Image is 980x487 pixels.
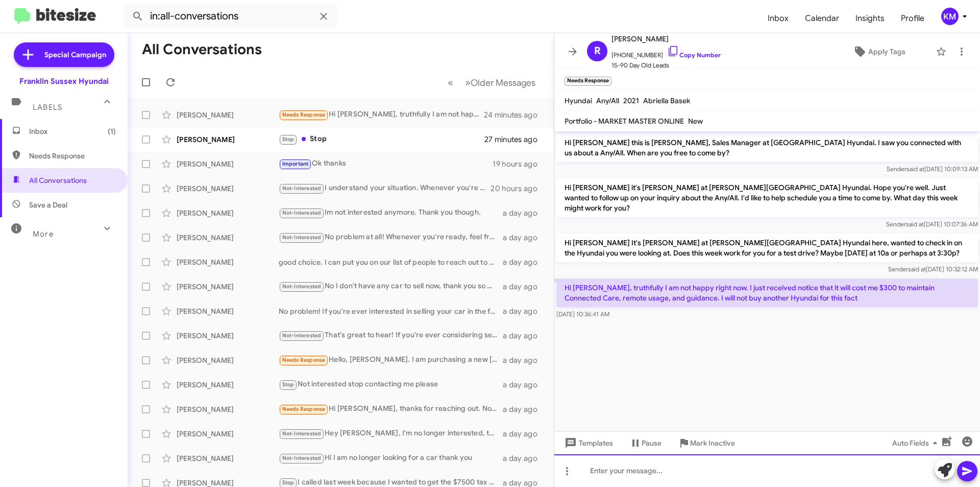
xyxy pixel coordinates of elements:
[868,42,905,61] span: Apply Tags
[893,4,933,33] a: Profile
[177,404,279,414] div: [PERSON_NAME]
[465,76,471,89] span: »
[493,159,546,169] div: 19 hours ago
[282,210,322,216] span: Not-Interested
[884,434,949,452] button: Auto Fields
[503,257,546,267] div: a day ago
[556,279,978,307] p: Hi [PERSON_NAME], truthfully I am not happy right now. I just received notice that it will cost m...
[177,380,279,390] div: [PERSON_NAME]
[177,208,279,218] div: [PERSON_NAME]
[282,406,326,412] span: Needs Response
[906,220,924,228] span: said at
[282,455,322,461] span: Not-Interested
[279,428,503,439] div: Hey [PERSON_NAME], I'm no longer interested, thanks!
[177,110,279,120] div: [PERSON_NAME]
[503,380,546,390] div: a day ago
[503,429,546,439] div: a day ago
[690,434,735,452] span: Mark Inactive
[282,430,322,437] span: Not-Interested
[29,175,87,185] span: All Conversations
[282,185,322,192] span: Not-Interested
[667,51,721,59] a: Copy Number
[562,434,613,452] span: Templates
[623,96,639,105] span: 2021
[503,331,546,341] div: a day ago
[503,355,546,365] div: a day ago
[484,110,546,120] div: 24 minutes ago
[279,379,503,390] div: Not interested stop contacting me please
[933,8,969,25] button: KM
[279,207,503,219] div: Im not interested anymore. Thank you though.
[282,234,322,241] span: Not-Interested
[279,133,484,145] div: Stop
[594,43,601,59] span: R
[177,355,279,365] div: [PERSON_NAME]
[503,404,546,414] div: a day ago
[19,76,109,86] div: Franklin Sussex Hyundai
[279,182,491,194] div: I understand your situation. Whenever you're ready to sell your Elantra, we’d love to discuss it ...
[177,331,279,341] div: [PERSON_NAME]
[279,109,484,121] div: Hi [PERSON_NAME], truthfully I am not happy right now. I just received notice that it will cost m...
[556,178,978,217] p: Hi [PERSON_NAME] it's [PERSON_NAME] at [PERSON_NAME][GEOGRAPHIC_DATA] Hyundai. Hope you're well. ...
[556,234,978,262] p: Hi [PERSON_NAME] It's [PERSON_NAME] at [PERSON_NAME][GEOGRAPHIC_DATA] Hyundai here, wanted to che...
[177,183,279,194] div: [PERSON_NAME]
[611,33,721,45] span: [PERSON_NAME]
[642,434,661,452] span: Pause
[611,45,721,60] span: [PHONE_NUMBER]
[906,165,924,173] span: said at
[503,208,546,218] div: a day ago
[279,257,503,267] div: good choice. I can put you on our list of people to reach out to when they hit the lot by the end...
[279,452,503,464] div: Hi I am no longer looking for a car thank you
[826,42,931,61] button: Apply Tags
[556,310,609,318] span: [DATE] 10:36:41 AM
[442,72,542,93] nav: Page navigation example
[621,434,670,452] button: Pause
[471,77,535,88] span: Older Messages
[177,233,279,243] div: [PERSON_NAME]
[177,306,279,316] div: [PERSON_NAME]
[459,72,542,93] button: Next
[888,265,978,273] span: Sender [DATE] 10:32:12 AM
[847,4,893,33] a: Insights
[282,111,326,118] span: Needs Response
[279,403,503,415] div: Hi [PERSON_NAME], thanks for reaching out. Not seriously looking at the moment, just starting to ...
[503,233,546,243] div: a day ago
[643,96,690,105] span: Abriella Basek
[29,151,116,161] span: Needs Response
[554,434,621,452] button: Templates
[177,134,279,145] div: [PERSON_NAME]
[565,117,684,126] span: Portfolio - MARKET MASTER ONLINE
[503,306,546,316] div: a day ago
[887,165,978,173] span: Sender [DATE] 10:09:13 AM
[279,158,493,170] div: Ok thanks
[282,357,326,363] span: Needs Response
[688,117,703,126] span: New
[448,76,453,89] span: «
[177,257,279,267] div: [PERSON_NAME]
[282,381,295,388] span: Stop
[29,200,67,210] span: Save a Deal
[29,126,116,136] span: Inbox
[759,4,797,33] a: Inbox
[596,96,619,105] span: Any/All
[670,434,743,452] button: Mark Inactive
[279,306,503,316] div: No problem! If you're ever interested in selling your car in the future, feel free to reach out. ...
[282,160,309,167] span: Important
[14,42,114,67] a: Special Campaign
[282,332,322,339] span: Not-Interested
[142,41,262,58] h1: All Conversations
[108,126,116,136] span: (1)
[491,183,546,194] div: 20 hours ago
[503,282,546,292] div: a day ago
[124,4,338,29] input: Search
[282,283,322,290] span: Not-Interested
[892,434,941,452] span: Auto Fields
[908,265,926,273] span: said at
[556,133,978,162] p: Hi [PERSON_NAME] this is [PERSON_NAME], Sales Manager at [GEOGRAPHIC_DATA] Hyundai. I saw you con...
[177,159,279,169] div: [PERSON_NAME]
[282,136,295,143] span: Stop
[941,8,959,25] div: KM
[565,77,611,86] small: Needs Response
